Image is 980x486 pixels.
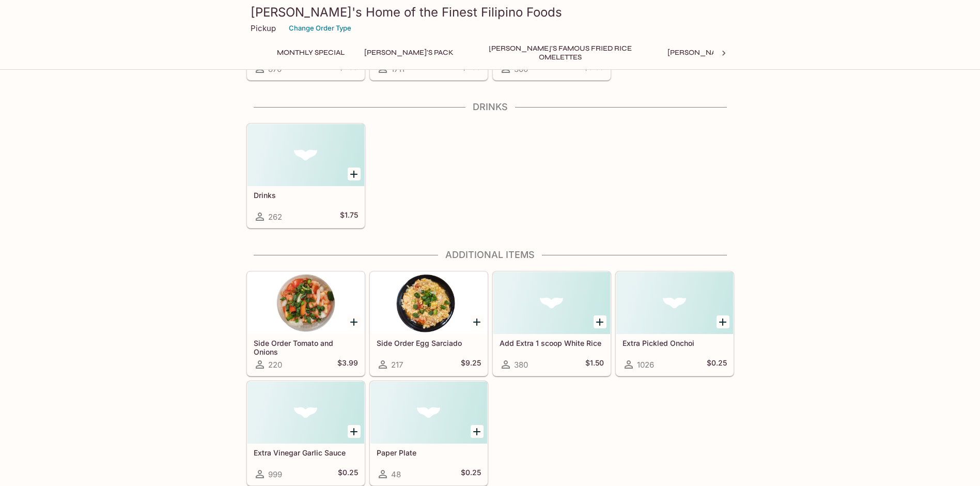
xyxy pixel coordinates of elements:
[370,382,487,444] div: Paper Plate
[268,212,282,222] span: 262
[337,358,358,371] h5: $3.99
[514,360,528,370] span: 380
[246,249,734,261] h4: Additional Items
[348,315,361,328] button: Add Side Order Tomato and Onions
[246,101,734,113] h4: Drinks
[594,315,606,328] button: Add Add Extra 1 scoop White Rice
[662,45,794,60] button: [PERSON_NAME]'s Mixed Plates
[585,358,604,371] h5: $1.50
[717,315,729,328] button: Add Extra Pickled Onchoi
[251,23,276,33] p: Pickup
[391,469,401,479] span: 48
[271,45,350,60] button: Monthly Special
[284,20,356,36] button: Change Order Type
[247,272,364,334] div: Side Order Tomato and Onions
[391,360,403,370] span: 217
[338,468,358,480] h5: $0.25
[370,272,487,334] div: Side Order Egg Sarciado
[461,358,481,371] h5: $9.25
[251,4,730,20] h3: [PERSON_NAME]'s Home of the Finest Filipino Foods
[340,210,358,223] h5: $1.75
[254,191,358,200] h5: Drinks
[471,315,484,328] button: Add Side Order Egg Sarciado
[616,271,734,376] a: Extra Pickled Onchoi1026$0.25
[637,360,654,370] span: 1026
[468,45,654,60] button: [PERSON_NAME]'s Famous Fried Rice Omelettes
[247,381,365,485] a: Extra Vinegar Garlic Sauce999$0.25
[247,124,364,186] div: Drinks
[348,425,361,438] button: Add Extra Vinegar Garlic Sauce
[254,448,358,457] h5: Extra Vinegar Garlic Sauce
[493,272,610,334] div: Add Extra 1 scoop White Rice
[377,448,481,457] h5: Paper Plate
[268,360,282,370] span: 220
[348,168,361,180] button: Add Drinks
[254,339,358,356] h5: Side Order Tomato and Onions
[471,425,484,438] button: Add Paper Plate
[616,272,733,334] div: Extra Pickled Onchoi
[247,124,365,228] a: Drinks262$1.75
[461,468,481,480] h5: $0.25
[370,381,488,485] a: Paper Plate48$0.25
[370,271,488,376] a: Side Order Egg Sarciado217$9.25
[707,358,727,371] h5: $0.25
[359,45,459,60] button: [PERSON_NAME]'s Pack
[500,339,604,347] h5: Add Extra 1 scoop White Rice
[268,469,282,479] span: 999
[247,382,364,444] div: Extra Vinegar Garlic Sauce
[377,339,481,347] h5: Side Order Egg Sarciado
[493,271,611,376] a: Add Extra 1 scoop White Rice380$1.50
[247,271,365,376] a: Side Order Tomato and Onions220$3.99
[623,339,727,347] h5: Extra Pickled Onchoi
